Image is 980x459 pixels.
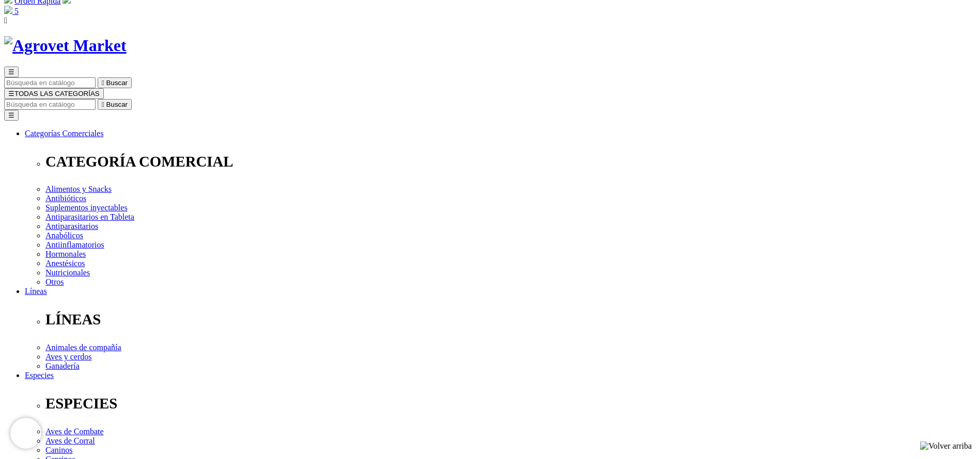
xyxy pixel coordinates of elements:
a: Nutricionales [45,268,90,277]
a: Antiinflamatorios [45,240,104,249]
button: ☰ [4,110,19,121]
span: ☰ [8,90,14,97]
a: Aves y cerdos [45,352,91,361]
img: Volver arriba [920,441,972,451]
button: ☰ [4,67,19,77]
a: Aves de Corral [45,436,95,445]
i:  [102,79,104,87]
a: Alimentos y Snacks [45,185,112,193]
iframe: Brevo live chat [10,418,41,449]
p: ESPECIES [45,395,976,412]
span: 5 [14,7,19,15]
p: CATEGORÍA COMERCIAL [45,153,976,170]
a: Caninos [45,446,72,454]
a: Hormonales [45,250,86,258]
a: Antiparasitarios en Tableta [45,212,134,221]
p: LÍNEAS [45,311,976,328]
a: Antiparasitarios [45,222,98,231]
button: ☰TODAS LAS CATEGORÍAS [4,88,104,99]
a: Animales de compañía [45,343,121,352]
span: ☰ [8,68,14,76]
a: Especies [25,371,54,380]
a: Ganadería [45,362,80,370]
img: Agrovet Market [4,36,127,55]
a: Categorías Comerciales [25,129,103,138]
i:  [4,16,7,25]
a: Líneas [25,287,47,296]
span: Buscar [106,101,128,108]
span: Buscar [106,79,128,87]
a: Antibióticos [45,194,86,203]
input: Buscar [4,77,96,88]
a: Aves de Combate [45,427,104,436]
a: Suplementos inyectables [45,203,128,212]
a: Anabólicos [45,231,83,240]
button:  Buscar [98,77,132,88]
button:  Buscar [98,99,132,110]
a: 5 [4,7,19,15]
input: Buscar [4,99,96,110]
i:  [102,101,104,108]
img: shopping-bag.svg [4,6,12,14]
a: Anestésicos [45,259,85,268]
a: Otros [45,277,64,286]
